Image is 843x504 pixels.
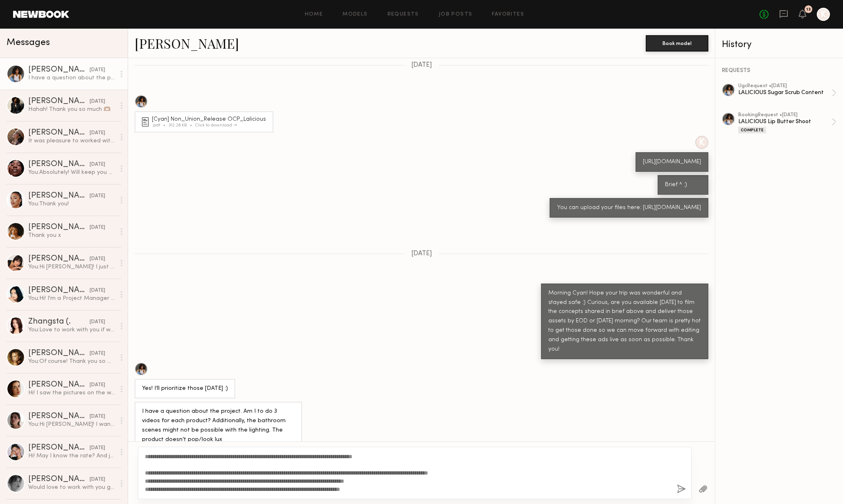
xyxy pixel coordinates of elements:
div: [PERSON_NAME] [28,444,90,452]
div: [DATE] [90,129,105,137]
div: You: Love to work with you if we can make it happen! [28,326,115,334]
div: Zhangsta (. [28,318,90,326]
a: ugcRequest •[DATE]LALICIOUS Sugar Scrub Content [738,83,836,102]
div: You: Hi [PERSON_NAME]! I just spoke with the client over this weekend and they have decided to ta... [28,263,115,271]
div: booking Request • [DATE] [738,112,832,118]
div: [PERSON_NAME] [28,97,90,106]
div: [DATE] [90,287,105,295]
div: 13 [806,7,811,12]
div: ugc Request • [DATE] [738,83,832,89]
div: [DATE] [90,255,105,263]
div: LALICIOUS Sugar Scrub Content [738,89,832,97]
div: 312.28 KB [169,123,195,128]
div: [DATE] [90,381,105,389]
div: Click to download [195,123,237,128]
span: [DATE] [411,250,432,257]
button: Book model [646,35,708,52]
div: [PERSON_NAME] [28,160,90,169]
div: Hi! May I know the rate? And just to let you know, I don’t shoot in lingerie and bikini. [28,452,115,460]
div: It was pleasure to worked with you all^^ [28,137,115,145]
div: History [722,40,836,49]
div: [PERSON_NAME] [28,66,90,74]
a: Favorites [492,12,524,17]
div: You: Hi! I'm a Project Manager working on a shoot for a bath and body brand called LALICIOUS. I a... [28,295,115,302]
div: [DATE] [90,98,105,106]
div: You: Hi [PERSON_NAME]! I want to sincerely apologize for the delayed response. I thought I had re... [28,421,115,428]
div: [PERSON_NAME] [28,412,90,421]
div: [DATE] [90,350,105,358]
div: LALICIOUS Lip Butter Shoot [738,118,832,126]
div: Hahah! Thank you so much 🫶🏾 [28,106,115,113]
div: [PERSON_NAME] [28,381,90,389]
div: [DATE] [90,161,105,169]
div: I have a question about the project. Am I to do 3 videos for each product? Additionally, the bath... [28,74,115,82]
div: Would love to work with you guys again if anything fitting comes up! [28,484,115,491]
div: You: Thank you! [28,200,115,208]
div: You: Of course! Thank you so much!! Sorry I did not see this message come through from earlier :/ [28,358,115,365]
span: [DATE] [411,62,432,69]
a: [Cyan] Non_Union_Release OCP_Lalicious.pdf312.28 KBClick to download [142,117,268,128]
div: Thank you x [28,232,115,239]
div: Morning Cyan! Hope your trip was wonderful and stayed safe :) Curious, are you available [DATE] t... [548,289,701,355]
div: Brief ^ :) [665,180,701,190]
div: [URL][DOMAIN_NAME] [643,157,701,167]
div: [PERSON_NAME] [28,475,90,484]
a: Requests [388,12,419,17]
a: Models [343,12,367,17]
span: Messages [7,38,50,47]
a: Book model [646,39,708,46]
div: [DATE] [90,318,105,326]
div: REQUESTS [722,68,836,74]
div: Yes! I’ll prioritize those [DATE] :) [142,384,228,394]
div: .pdf [152,123,169,128]
div: [DATE] [90,444,105,452]
div: [PERSON_NAME] [28,223,90,232]
a: bookingRequest •[DATE]LALICIOUS Lip Butter ShootComplete [738,112,836,133]
div: [PERSON_NAME] [28,349,90,358]
div: [DATE] [90,224,105,232]
div: [DATE] [90,66,105,74]
div: You: Absolutely! Will keep you on our radar. Thanks again! [28,169,115,176]
div: You can upload your files here: [URL][DOMAIN_NAME] [557,203,701,213]
div: [PERSON_NAME] [28,192,90,200]
div: [DATE] [90,476,105,484]
a: [PERSON_NAME] [135,34,239,52]
div: [PERSON_NAME] [28,129,90,137]
div: [Cyan] Non_Union_Release OCP_Lalicious [152,117,268,122]
div: Hi! I saw the pictures on the website and love them all 😍 I wanted to see if it’d be possible to ... [28,389,115,397]
div: [PERSON_NAME] [28,255,90,263]
div: [PERSON_NAME] [28,286,90,295]
div: [DATE] [90,413,105,421]
div: [DATE] [90,192,105,200]
a: Job Posts [439,12,473,17]
div: Complete [738,127,766,133]
a: K [817,8,830,21]
a: Home [305,12,323,17]
div: I have a question about the project. Am I to do 3 videos for each product? Additionally, the bath... [142,407,295,445]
